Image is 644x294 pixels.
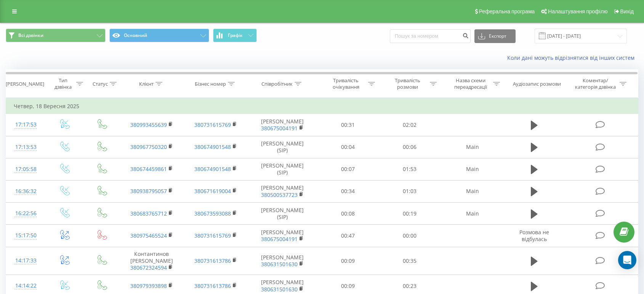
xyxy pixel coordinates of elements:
span: Вихід [620,8,634,14]
button: Основний [109,29,209,42]
a: 380674901548 [194,165,231,173]
td: 00:07 [317,158,379,180]
td: 00:06 [379,136,441,158]
a: 380631501630 [261,260,298,268]
td: Контантинов [PERSON_NAME] [120,247,184,275]
div: 14:14:22 [14,278,38,293]
a: 380731615769 [194,232,231,239]
div: 17:05:58 [14,162,38,177]
div: 17:13:53 [14,140,38,155]
td: Четвер, 18 Вересня 2025 [6,99,638,114]
a: 380500537723 [261,191,298,198]
td: Main [441,180,505,202]
td: [PERSON_NAME] [248,114,317,136]
td: 00:19 [379,203,441,225]
a: 380674901548 [194,143,231,150]
a: 380731613786 [194,257,231,264]
td: 00:00 [379,225,441,247]
span: Реферальна програма [479,8,535,14]
div: Співробітник [261,81,293,87]
a: 380671619004 [194,187,231,195]
div: 16:22:56 [14,206,38,221]
span: Графік [228,33,243,38]
div: Статус [93,81,108,87]
td: Main [441,158,505,180]
td: 01:53 [379,158,441,180]
a: 380731613786 [194,282,231,289]
td: [PERSON_NAME] (SIP) [248,203,317,225]
td: 01:03 [379,180,441,202]
div: Тип дзвінка [52,77,74,90]
td: 02:02 [379,114,441,136]
a: 380675004191 [261,125,298,132]
td: Main [441,203,505,225]
button: Графік [213,29,257,42]
a: 380979393898 [130,282,167,289]
a: 380674459861 [130,165,167,173]
div: 14:17:33 [14,253,38,268]
div: 15:17:50 [14,228,38,243]
button: Експорт [474,29,516,43]
a: 380975465524 [130,232,167,239]
a: 380967750320 [130,143,167,150]
div: 17:17:53 [14,117,38,132]
span: Налаштування профілю [548,8,607,14]
a: Коли дані можуть відрізнятися вiд інших систем [507,54,638,61]
div: Тривалість очікування [325,77,366,90]
button: Всі дзвінки [6,29,106,42]
td: 00:09 [317,247,379,275]
td: [PERSON_NAME] (SIP) [248,158,317,180]
div: Коментар/категорія дзвінка [573,77,618,90]
div: Клієнт [139,81,154,87]
a: 380631501630 [261,286,298,293]
span: Розмова не відбулась [519,228,549,243]
div: 16:36:32 [14,184,38,199]
a: 380683765712 [130,210,167,217]
span: Всі дзвінки [18,32,43,38]
div: Тривалість розмови [387,77,428,90]
td: Main [441,136,505,158]
a: 380938795057 [130,187,167,195]
a: 380993455639 [130,121,167,128]
td: [PERSON_NAME] [248,225,317,247]
td: 00:08 [317,203,379,225]
td: 00:35 [379,247,441,275]
a: 380675004191 [261,235,298,243]
td: [PERSON_NAME] (SIP) [248,136,317,158]
div: [PERSON_NAME] [6,81,44,87]
div: Бізнес номер [195,81,226,87]
td: 00:31 [317,114,379,136]
td: 00:04 [317,136,379,158]
input: Пошук за номером [390,29,471,43]
a: 380673593088 [194,210,231,217]
a: 380672324594 [130,264,167,271]
td: 00:34 [317,180,379,202]
td: 00:47 [317,225,379,247]
td: [PERSON_NAME] [248,180,317,202]
div: Аудіозапис розмови [513,81,561,87]
td: [PERSON_NAME] [248,247,317,275]
div: Open Intercom Messenger [618,251,636,269]
div: Назва схеми переадресації [450,77,491,90]
a: 380731615769 [194,121,231,128]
